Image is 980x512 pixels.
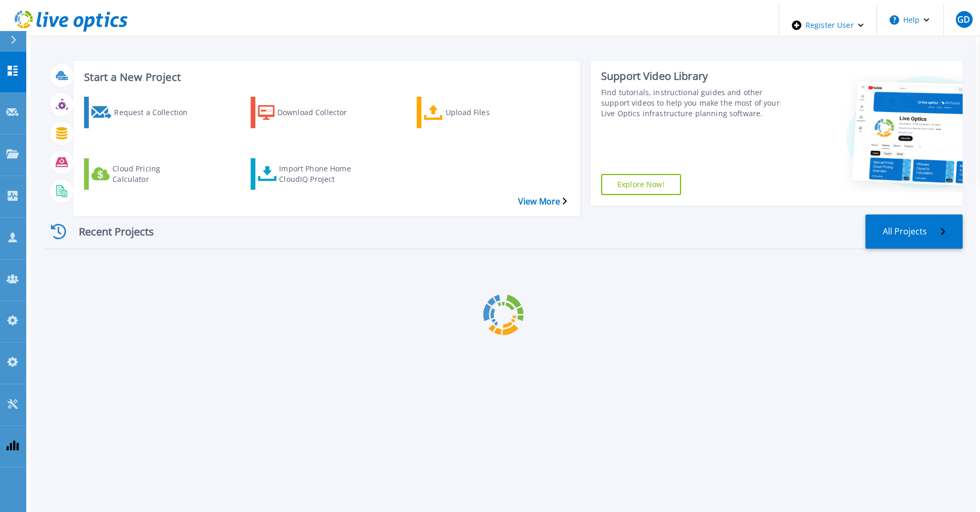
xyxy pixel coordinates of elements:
span: GD [957,15,970,24]
button: Help [877,4,943,36]
a: Explore Now! [601,174,681,195]
a: All Projects [865,214,963,249]
a: Upload Files [417,97,544,128]
div: Download Collector [277,99,362,126]
div: Find tutorials, instructional guides and other support videos to help you make the most of your L... [601,87,790,119]
a: Download Collector [251,97,378,128]
div: Cloud Pricing Calculator [112,161,197,187]
a: View More [518,197,567,207]
div: Request a Collection [114,99,198,126]
div: Import Phone Home CloudIQ Project [279,161,363,187]
a: Request a Collection [84,97,211,128]
div: Support Video Library [601,69,790,83]
div: Register User [779,4,876,46]
h3: Start a New Project [84,71,566,83]
div: Recent Projects [45,219,171,244]
a: Cloud Pricing Calculator [84,158,211,190]
div: Upload Files [446,99,530,126]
